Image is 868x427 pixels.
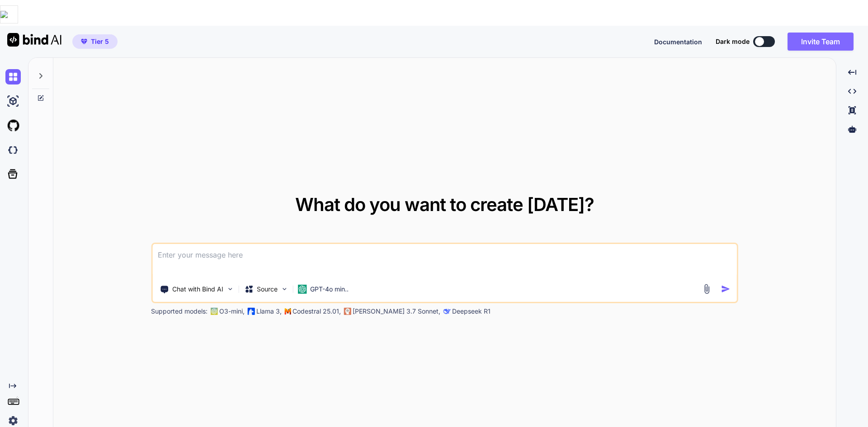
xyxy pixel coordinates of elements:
[81,39,87,44] img: premium
[219,307,245,316] p: O3-mini,
[297,285,307,294] img: GPT-4o mini
[256,307,282,316] p: Llama 3,
[310,285,349,294] p: GPT-4o min..
[172,285,223,294] p: Chat with Bind AI
[247,308,255,315] img: Llama2
[292,307,341,316] p: Codestral 25.01,
[702,284,712,294] img: attachment
[151,307,208,316] p: Supported models:
[344,308,351,315] img: claude
[716,37,750,46] span: Dark mode
[788,33,854,51] button: Invite Team
[452,307,491,316] p: Deepseek R1
[91,37,109,46] span: Tier 5
[257,285,278,294] p: Source
[7,33,61,47] img: Bind AI
[5,69,21,84] img: chat
[654,37,702,47] button: Documentation
[353,307,440,316] p: [PERSON_NAME] 3.7 Sonnet,
[280,285,288,293] img: Pick Models
[226,285,234,293] img: Pick Tools
[5,94,21,109] img: ai-studio
[210,308,217,315] img: GPT-4
[5,142,21,158] img: darkCloudIdeIcon
[654,38,702,46] span: Documentation
[284,308,291,314] img: Mistral-AI
[721,284,731,294] img: icon
[72,34,118,49] button: premiumTier 5
[295,193,594,216] span: What do you want to create [DATE]?
[443,308,450,315] img: claude
[5,118,21,133] img: githubLight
